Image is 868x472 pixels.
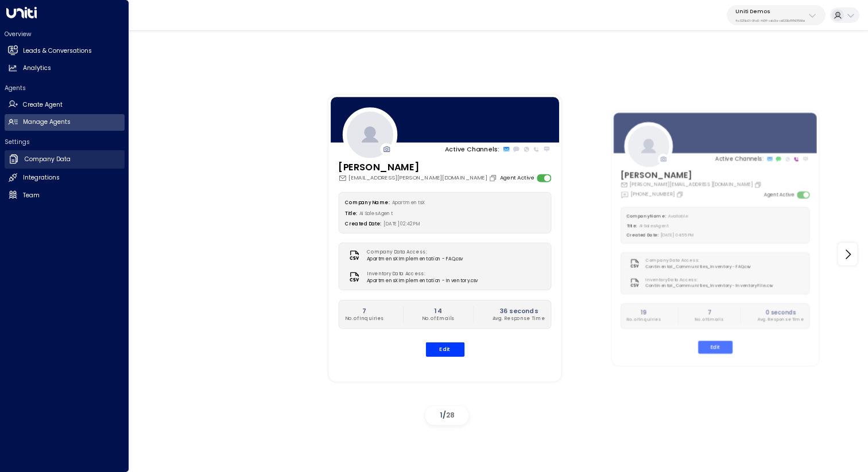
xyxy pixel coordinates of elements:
[5,138,125,146] h2: Settings
[345,210,357,216] label: Title:
[366,249,459,256] label: Company Data Access:
[646,283,773,290] span: Continental_Communities_Inventory - Inventory File.csv
[445,145,499,154] p: Active Channels:
[754,181,764,189] button: Copy
[5,84,125,92] h2: Agents
[392,199,425,205] span: ApartmentsX
[715,155,764,163] p: Active Channels:
[366,278,478,284] span: ApartmensX Implementation - Inventory.csv
[23,100,63,110] h2: Create Agent
[621,181,764,189] div: [PERSON_NAME][EMAIL_ADDRESS][DOMAIN_NAME]
[646,258,747,264] label: Company Data Access:
[695,317,724,323] p: No. of Emails
[627,213,666,219] label: Company Name:
[338,160,499,174] h3: [PERSON_NAME]
[338,174,499,182] div: [EMAIL_ADDRESS][PERSON_NAME][DOMAIN_NAME]
[646,277,770,283] label: Inventory Data Access:
[627,223,637,229] label: Title:
[23,46,92,56] h2: Leads & Conversations
[359,210,393,216] span: AI Sales Agent
[5,42,125,59] a: Leads & Conversations
[345,221,381,227] label: Created Date:
[640,223,669,229] span: AI Sales Agent
[5,96,125,113] a: Create Agent
[345,315,384,322] p: No. of Inquiries
[5,170,125,186] a: Integrations
[493,306,545,315] h2: 36 seconds
[5,150,125,169] a: Company Data
[758,309,804,317] h2: 0 seconds
[668,213,688,219] span: Available
[23,64,51,73] h2: Analytics
[345,199,389,205] label: Company Name:
[5,187,125,204] a: Team
[764,191,795,198] label: Agent Active
[695,309,724,317] h2: 7
[735,8,805,15] p: Uniti Demos
[5,30,125,38] h2: Overview
[661,233,695,239] span: [DATE] 04:55 PM
[23,191,40,200] h2: Team
[23,118,71,127] h2: Manage Agents
[421,306,454,315] h2: 14
[499,174,533,182] label: Agent Active
[425,342,464,357] button: Edit
[758,317,804,323] p: Avg. Response Time
[5,114,125,131] a: Manage Agents
[646,264,751,270] span: Continental_Communities_Inventory - FAQ.csv
[421,315,454,322] p: No. of Emails
[621,169,764,181] h3: [PERSON_NAME]
[383,221,421,227] span: [DATE] 02:42 PM
[366,271,474,278] label: Inventory Data Access:
[425,406,468,425] div: /
[676,190,685,198] button: Copy
[621,190,685,198] div: [PHONE_NUMBER]
[627,309,661,317] h2: 19
[5,60,125,77] a: Analytics
[446,410,455,420] span: 28
[727,5,826,25] button: Uniti Demos4c025b01-9fa0-46ff-ab3a-a620b886896e
[627,233,659,239] label: Created Date:
[493,315,545,322] p: Avg. Response Time
[25,155,71,164] h2: Company Data
[345,306,384,315] h2: 7
[627,317,661,323] p: No. of Inquiries
[698,341,733,353] button: Edit
[366,256,462,263] span: ApartmensX Implementation - FAQ.csv
[440,410,443,420] span: 1
[735,18,805,23] p: 4c025b01-9fa0-46ff-ab3a-a620b886896e
[489,174,499,182] button: Copy
[23,173,60,182] h2: Integrations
